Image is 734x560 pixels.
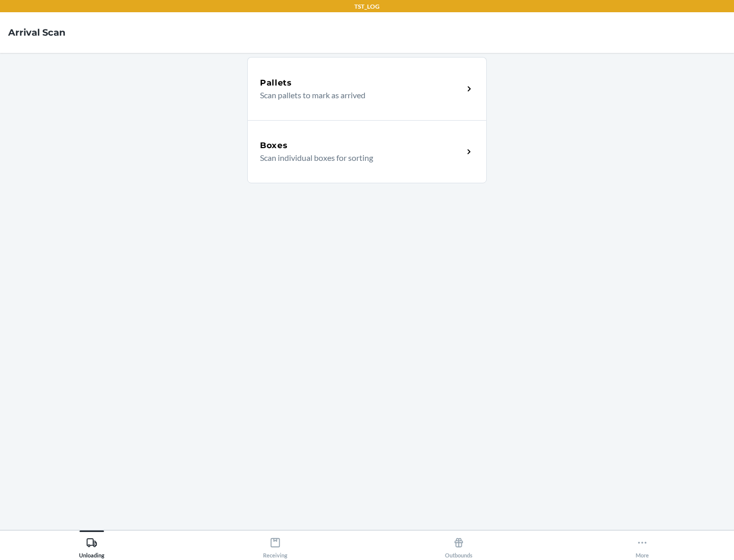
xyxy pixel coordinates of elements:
div: Unloading [79,533,104,558]
h4: Arrival Scan [8,26,65,39]
a: PalletsScan pallets to mark as arrived [247,57,487,120]
h5: Boxes [260,139,288,152]
button: More [550,530,734,558]
button: Outbounds [367,530,550,558]
h5: Pallets [260,77,292,89]
p: Scan pallets to mark as arrived [260,89,455,101]
div: More [636,533,649,558]
button: Receiving [183,530,367,558]
div: Outbounds [445,533,473,558]
p: TST_LOG [354,2,380,11]
div: Receiving [263,533,287,558]
p: Scan individual boxes for sorting [260,152,455,164]
a: BoxesScan individual boxes for sorting [247,120,487,183]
